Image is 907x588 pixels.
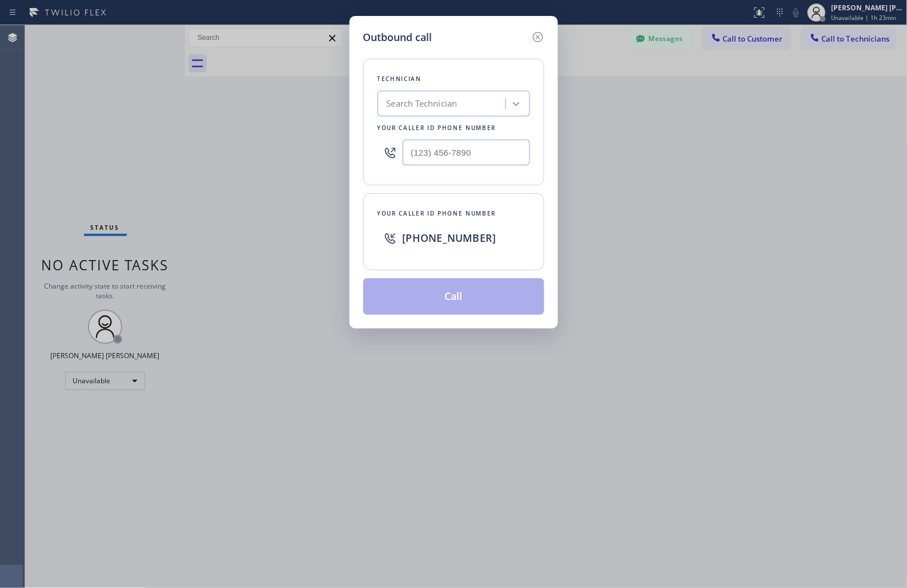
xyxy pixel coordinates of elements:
[387,98,457,111] div: Search Technician
[363,278,544,315] button: Call
[378,208,530,220] div: Your caller id phone number
[403,231,496,245] span: [PHONE_NUMBER]
[363,30,432,45] h5: Outbound call
[403,140,530,165] input: (123) 456-7890
[378,73,530,85] div: Technician
[378,122,530,134] div: Your caller id phone number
